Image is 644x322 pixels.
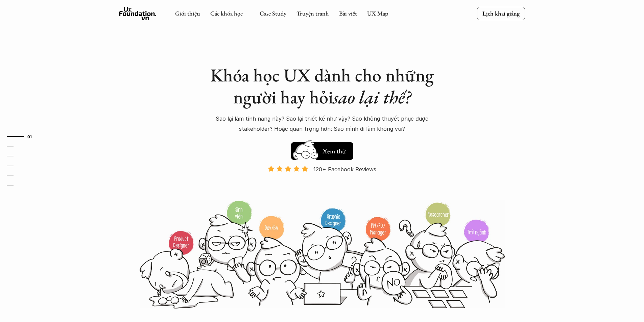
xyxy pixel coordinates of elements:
a: 120+ Facebook Reviews [262,165,382,199]
a: Các khóa học [210,9,243,17]
p: Lịch khai giảng [482,9,520,17]
p: 120+ Facebook Reviews [313,164,376,174]
h5: Xem thử [321,146,347,156]
p: Sao lại làm tính năng này? Sao lại thiết kế như vậy? Sao không thuyết phục được stakeholder? Hoặc... [204,114,440,134]
strong: 01 [27,134,32,139]
h1: Khóa học UX dành cho những người hay hỏi [204,64,440,108]
a: Xem thử [291,139,353,160]
em: sao lại thế? [333,85,411,109]
a: Giới thiệu [175,9,200,17]
a: Bài viết [339,9,357,17]
a: UX Map [367,9,388,17]
a: Lịch khai giảng [477,7,525,20]
a: 01 [7,132,39,141]
a: Truyện tranh [296,9,329,17]
a: Case Study [260,9,286,17]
